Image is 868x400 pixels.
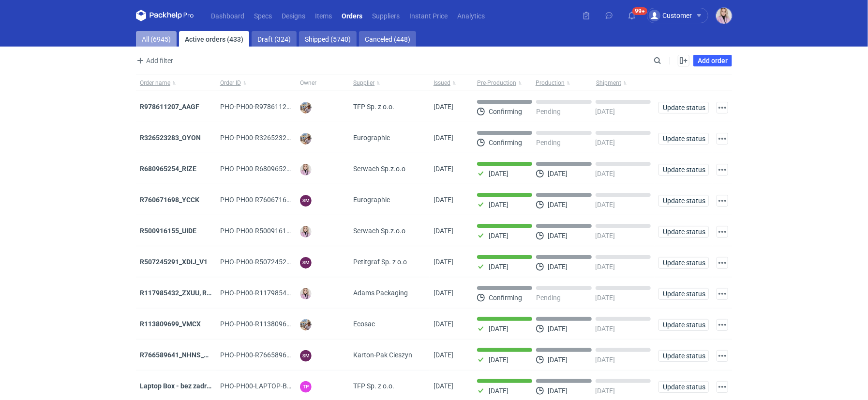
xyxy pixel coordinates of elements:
p: Pending [536,139,561,146]
span: PHO-PH00-R326523283_OYON [220,134,315,142]
span: Order ID [220,79,241,87]
button: Actions [717,164,728,176]
a: Analytics [452,10,490,21]
span: Ecosac [353,319,375,329]
button: Actions [717,288,728,300]
a: Instant Price [404,10,452,21]
img: Klaudia Wiśniewska [300,164,312,176]
p: [DATE] [596,356,615,364]
button: Update status [658,288,709,300]
span: Update status [663,166,704,173]
img: Klaudia Wiśniewska [300,288,312,300]
img: Michał Palasek [300,133,312,144]
img: Michał Palasek [300,102,312,113]
button: Update status [658,133,709,144]
p: [DATE] [489,356,509,364]
span: Shipment [596,79,621,87]
button: Klaudia Wiśniewska [716,8,732,24]
a: Items [310,10,337,21]
span: Adams Packaging [353,288,408,298]
span: Serwach Sp.z.o.o [353,226,405,236]
a: Suppliers [367,10,404,21]
a: Draft (324) [252,31,297,47]
span: Issued [434,79,450,87]
span: 05/09/2025 [434,134,453,142]
span: TFP Sp. z o.o. [353,102,394,112]
button: Supplier [349,75,430,91]
p: Confirming [489,108,522,115]
button: Actions [717,195,728,207]
a: R680965254_RIZE [140,165,196,173]
div: Petitgraf Sp. z o.o [349,246,430,277]
button: Actions [717,226,728,238]
p: [DATE] [489,325,509,333]
img: Klaudia Wiśniewska [300,226,312,238]
button: Update status [658,164,709,176]
button: Update status [658,350,709,362]
strong: R507245291_XDIJ_V1 [140,258,208,266]
figcaption: TP [300,381,312,393]
span: PHO-PH00-R760671698_YCCK [220,196,314,204]
button: Update status [658,319,709,331]
a: Add order [693,55,732,66]
button: 99+ [624,8,640,23]
span: Update status [663,197,704,204]
p: [DATE] [596,294,615,302]
button: Actions [717,102,728,113]
span: Eurographic [353,133,390,143]
p: [DATE] [548,170,568,177]
button: Actions [717,133,728,144]
p: [DATE] [489,201,509,208]
span: 05/09/2025 [434,103,453,111]
span: PHO-PH00-LAPTOP-BOX---BEZ-ZADRUKU---STOCK-3 [220,382,379,390]
span: Order name [140,79,170,87]
span: 04/09/2025 [434,351,453,359]
p: [DATE] [548,387,568,395]
span: 05/09/2025 [434,258,453,266]
p: [DATE] [489,170,509,177]
p: [DATE] [596,108,615,115]
div: Serwach Sp.z.o.o [349,215,430,246]
span: 05/09/2025 [434,289,453,297]
a: Laptop Box - bez zadruku - stock 3 [140,382,245,390]
figcaption: SM [300,350,312,362]
strong: R766589641_NHNS_LUSD [140,351,221,359]
a: R113809699_VMCX [140,320,201,328]
div: Eurographic [349,122,430,153]
a: Shipped (5740) [299,31,357,47]
span: Supplier [353,79,374,87]
a: R500916155_UIDE [140,227,196,235]
span: TFP Sp. z o.o. [353,381,394,391]
span: Petitgraf Sp. z o.o [353,257,407,267]
button: Issued [430,75,473,91]
button: Order ID [216,75,297,91]
span: Update status [663,384,704,390]
p: [DATE] [548,201,568,208]
button: Actions [717,350,728,362]
a: All (6945) [136,31,177,47]
a: R117985432_ZXUU, RNMV, VLQR [140,289,241,297]
a: Orders [337,10,367,21]
button: Customer [647,8,716,23]
span: PHO-PH00-R507245291_XDIJ_V1 [220,258,323,266]
p: [DATE] [596,232,615,240]
div: Ecosac [349,308,430,339]
input: Search [652,55,683,66]
p: [DATE] [548,232,568,240]
a: R978611207_AAGF [140,103,199,111]
a: R326523283_OYON [140,134,201,142]
div: Eurographic [349,184,430,215]
span: PHO-PH00-R117985432_ZXUU,-RNMV,-VLQR [220,289,357,297]
a: Canceled (448) [359,31,416,47]
p: Confirming [489,139,522,146]
p: [DATE] [596,139,615,146]
span: Update status [663,321,704,328]
span: Update status [663,352,704,359]
button: Shipment [594,75,655,91]
span: Eurographic [353,195,390,205]
button: Production [534,75,594,91]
